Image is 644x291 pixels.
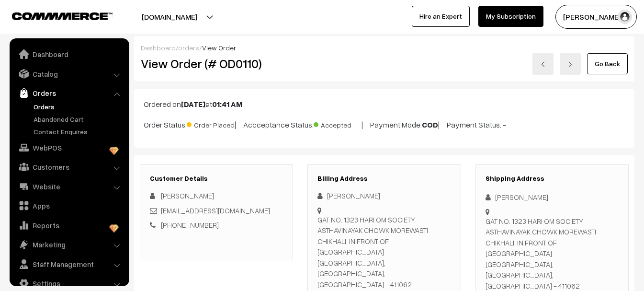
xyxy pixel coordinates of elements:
[161,191,214,200] span: [PERSON_NAME]
[12,197,126,214] a: Apps
[141,43,628,53] div: / /
[12,12,113,20] img: COMMMERCE
[12,256,126,273] a: Staff Management
[12,46,126,63] a: Dashboard
[478,6,543,27] a: My Subscription
[161,221,219,229] a: [PHONE_NUMBER]
[618,10,632,24] img: user
[178,44,199,52] a: orders
[540,61,546,67] img: left-arrow.png
[422,120,438,129] b: COD
[150,175,283,183] h3: Customer Details
[12,236,126,253] a: Marketing
[412,6,470,27] a: Hire an Expert
[555,5,637,29] button: [PERSON_NAME]
[486,192,619,203] div: [PERSON_NAME]
[212,99,242,109] b: 01:41 AM
[144,98,625,110] p: Ordered on at
[144,117,625,130] p: Order Status: | Accceptance Status: | Payment Mode: | Payment Status: -
[202,44,236,52] span: View Order
[317,214,451,290] div: GAT NO. 1323 HARI OM SOCIETY ASTHAVINAYAK CHOWK MOREWASTI CHIKHALI, IN FRONT OF [GEOGRAPHIC_DATA]...
[12,65,126,82] a: Catalog
[587,53,628,74] a: Go Back
[161,206,270,215] a: [EMAIL_ADDRESS][DOMAIN_NAME]
[12,178,126,195] a: Website
[141,56,294,71] h2: View Order (# OD0110)
[12,158,126,175] a: Customers
[31,102,126,112] a: Orders
[567,61,573,67] img: right-arrow.png
[12,217,126,234] a: Reports
[12,84,126,102] a: Orders
[317,190,451,201] div: [PERSON_NAME]
[108,5,231,29] button: [DOMAIN_NAME]
[486,175,619,183] h3: Shipping Address
[187,117,235,130] span: Order Placed
[317,175,451,183] h3: Billing Address
[31,127,126,137] a: Contact Enquires
[181,99,205,109] b: [DATE]
[12,10,96,21] a: COMMMERCE
[141,44,176,52] a: Dashboard
[314,117,362,130] span: Accepted
[12,139,126,156] a: WebPOS
[31,114,126,124] a: Abandoned Cart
